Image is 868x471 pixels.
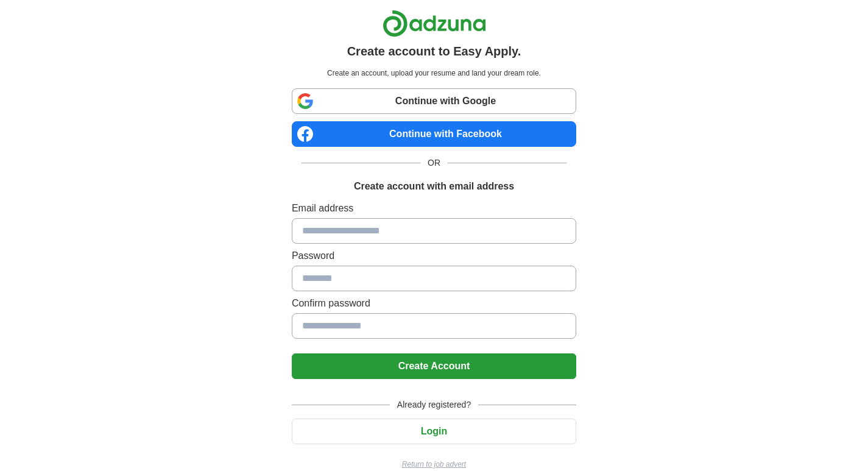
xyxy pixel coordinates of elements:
[292,426,576,436] a: Login
[390,398,478,411] span: Already registered?
[292,459,576,470] a: Return to job advert
[292,419,576,444] button: Login
[383,10,486,37] img: Adzuna logo
[354,179,514,194] h1: Create account with email address
[292,353,576,379] button: Create Account
[347,42,521,60] h1: Create account to Easy Apply.
[294,68,574,79] p: Create an account, upload your resume and land your dream role.
[292,88,576,114] a: Continue with Google
[292,249,576,263] label: Password
[292,296,576,311] label: Confirm password
[420,157,448,169] span: OR
[292,201,576,216] label: Email address
[292,121,576,147] a: Continue with Facebook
